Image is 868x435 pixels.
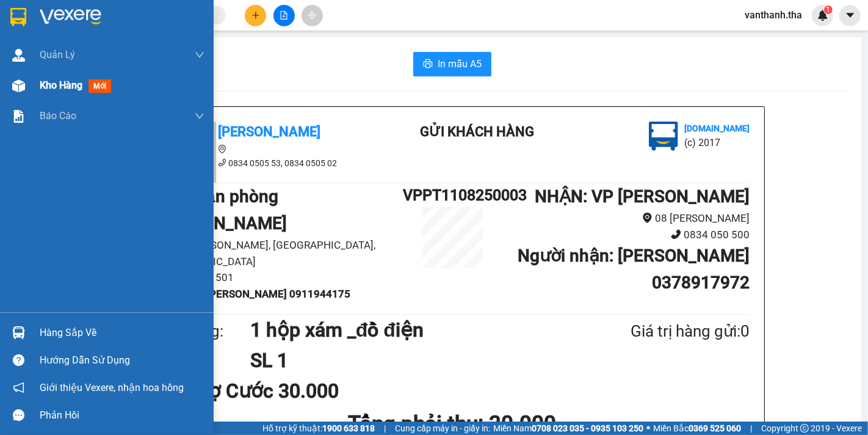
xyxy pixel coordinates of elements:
[502,210,750,227] li: 08 [PERSON_NAME]
[218,145,226,153] span: environment
[13,409,24,421] span: message
[413,52,491,76] button: printerIn mẫu A5
[423,59,433,70] span: printer
[103,58,168,73] li: (c) 2017
[13,382,24,393] span: notification
[535,186,750,207] b: NHẬN : VP [PERSON_NAME]
[12,79,25,92] img: warehouse-icon
[89,79,111,93] span: mới
[40,380,184,395] span: Giới thiệu Vexere, nhận hoa hồng
[195,50,204,60] span: down
[817,10,828,21] img: icon-new-feature
[308,11,316,20] span: aim
[420,124,534,139] b: Gửi khách hàng
[155,288,350,300] b: Người gửi : [PERSON_NAME] 0911944175
[10,8,26,26] img: logo-vxr
[155,186,287,233] b: GỬI : Văn phòng [PERSON_NAME]
[245,5,266,26] button: plus
[13,354,24,366] span: question-circle
[684,135,750,150] li: (c) 2017
[40,351,204,370] div: Hướng dẫn sử dụng
[824,5,833,14] sup: 1
[800,424,809,433] span: copyright
[735,7,812,23] span: vanthanh.tha
[646,426,650,431] span: ⚪️
[40,324,204,342] div: Hàng sắp về
[750,422,752,435] span: |
[155,376,351,406] div: Còn Nợ Cước 30.000
[40,108,76,123] span: Báo cáo
[15,79,69,136] b: [PERSON_NAME]
[132,15,162,45] img: logo.jpg
[322,423,375,433] strong: 1900 633 818
[12,49,25,62] img: warehouse-icon
[250,345,571,376] h1: SL 1
[302,5,323,26] button: aim
[40,79,82,91] span: Kho hàng
[251,11,260,20] span: plus
[75,18,121,75] b: Gửi khách hàng
[40,406,204,425] div: Phản hồi
[280,11,288,20] span: file-add
[502,227,750,243] li: 0834 050 500
[642,213,653,223] span: environment
[218,124,320,139] b: [PERSON_NAME]
[649,122,678,151] img: logo.jpg
[403,183,502,207] h1: VPPT1108250003
[532,423,643,433] strong: 0708 023 035 - 0935 103 250
[12,110,25,123] img: solution-icon
[518,246,750,293] b: Người nhận : [PERSON_NAME] 0378917972
[103,46,168,56] b: [DOMAIN_NAME]
[250,315,571,345] h1: 1 hộp xám _đồ điện
[845,10,856,21] span: caret-down
[195,111,204,121] span: down
[684,123,750,133] b: [DOMAIN_NAME]
[438,56,482,71] span: In mẫu A5
[155,237,403,269] li: 184 [PERSON_NAME], [GEOGRAPHIC_DATA], [GEOGRAPHIC_DATA]
[155,156,375,170] li: 0834 0505 53, 0834 0505 02
[12,326,25,339] img: warehouse-icon
[826,5,830,14] span: 1
[395,422,490,435] span: Cung cấp máy in - giấy in:
[155,269,403,286] li: 0834 050 501
[262,422,375,435] span: Hỗ trợ kỹ thuật:
[218,158,226,167] span: phone
[671,229,681,239] span: phone
[839,5,861,26] button: caret-down
[493,422,643,435] span: Miền Nam
[40,47,75,62] span: Quản Lý
[653,422,741,435] span: Miền Bắc
[689,423,741,433] strong: 0369 525 060
[384,422,386,435] span: |
[571,319,750,344] div: Giá trị hàng gửi: 0
[273,5,295,26] button: file-add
